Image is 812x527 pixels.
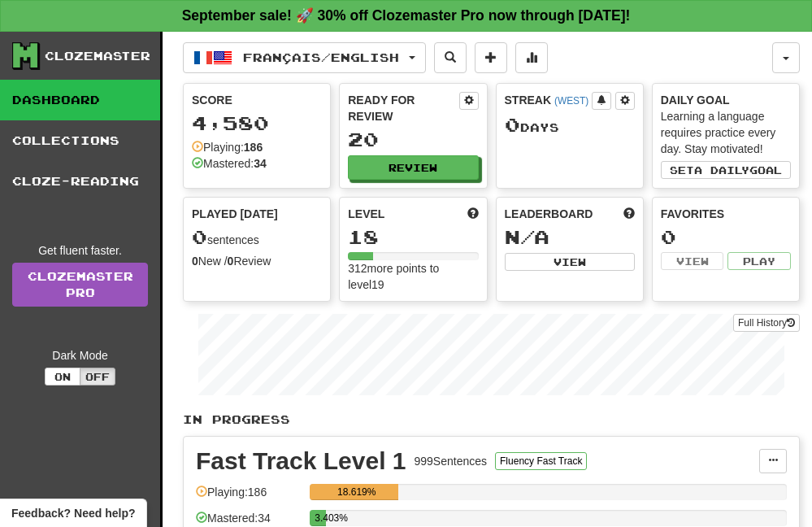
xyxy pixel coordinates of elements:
[254,157,267,170] strong: 34
[348,260,478,293] div: 312 more points to level 19
[45,48,150,64] div: Clozemaster
[348,92,458,124] div: Ready for Review
[661,161,791,179] button: Seta dailygoal
[196,449,406,473] div: Fast Track Level 1
[192,225,207,248] span: 0
[661,252,724,270] button: View
[192,92,322,108] div: Score
[515,42,548,73] button: More stats
[694,164,749,176] span: a daily
[661,227,791,247] div: 0
[192,253,322,269] div: New / Review
[12,347,148,364] div: Dark Mode
[192,155,267,172] div: Mastered:
[495,452,587,470] button: Fluency Fast Track
[505,225,549,248] span: N/A
[243,50,399,64] span: Français / English
[192,113,322,133] div: 4,580
[244,141,263,154] strong: 186
[45,368,80,385] button: On
[315,484,398,500] div: 18.619%
[11,505,135,521] span: Open feedback widget
[12,242,148,259] div: Get fluent faster.
[505,253,635,271] button: View
[228,255,234,268] strong: 0
[505,115,635,136] div: Day s
[348,129,478,150] div: 20
[467,206,479,222] span: Score more points to level up
[554,95,588,107] a: (WEST)
[192,206,278,222] span: Played [DATE]
[505,206,593,222] span: Leaderboard
[12,263,148,307] a: ClozemasterPro
[415,453,488,469] div: 999 Sentences
[315,510,326,526] div: 3.403%
[505,92,592,108] div: Streak
[434,42,467,73] button: Search sentences
[182,7,631,24] strong: September sale! 🚀 30% off Clozemaster Pro now through [DATE]!
[192,139,263,155] div: Playing:
[623,206,635,222] span: This week in points, UTC
[348,206,384,222] span: Level
[183,42,426,73] button: Français/English
[661,206,791,222] div: Favorites
[733,314,800,332] button: Full History
[348,227,478,247] div: 18
[183,412,800,428] p: In Progress
[475,42,507,73] button: Add sentence to collection
[192,255,198,268] strong: 0
[192,227,322,248] div: sentences
[348,155,478,180] button: Review
[505,113,520,136] span: 0
[661,92,791,108] div: Daily Goal
[196,484,302,511] div: Playing: 186
[727,252,791,270] button: Play
[80,368,115,385] button: Off
[661,108,791,157] div: Learning a language requires practice every day. Stay motivated!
